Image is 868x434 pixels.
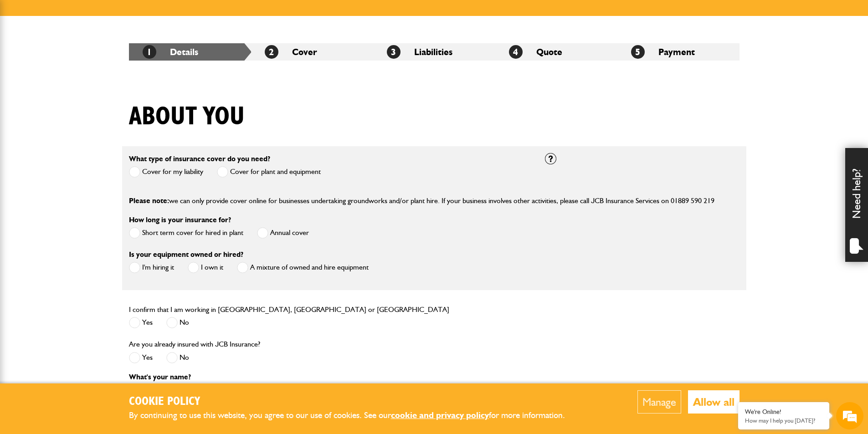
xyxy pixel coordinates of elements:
label: No [166,317,189,328]
p: By continuing to use this website, you agree to our use of cookies. See our for more information. [129,408,580,423]
label: A mixture of owned and hire equipment [237,262,369,273]
li: Details [129,43,251,61]
div: Need help? [845,148,868,262]
span: 4 [509,45,523,59]
h1: About you [129,102,245,132]
h2: Cookie Policy [129,395,580,409]
label: I own it [188,262,223,273]
label: Cover for plant and equipment [217,166,321,178]
label: No [166,352,189,363]
p: What's your name? [129,373,531,381]
div: We're Online! [745,408,822,416]
button: Manage [637,390,681,414]
p: How may I help you today? [745,417,822,424]
label: Cover for my liability [129,166,203,178]
label: Are you already insured with JCB Insurance? [129,341,260,348]
label: I confirm that I am working in [GEOGRAPHIC_DATA], [GEOGRAPHIC_DATA] or [GEOGRAPHIC_DATA] [129,306,449,313]
label: Yes [129,317,153,328]
label: Yes [129,352,153,363]
li: Quote [495,43,617,61]
p: we can only provide cover online for businesses undertaking groundworks and/or plant hire. If you... [129,195,740,207]
li: Payment [617,43,740,61]
label: I'm hiring it [129,262,174,273]
label: Annual cover [257,227,309,239]
span: Please note: [129,196,169,205]
span: 5 [631,45,645,59]
button: Allow all [688,390,740,414]
span: 3 [387,45,401,59]
li: Cover [251,43,373,61]
span: 2 [265,45,278,59]
label: How long is your insurance for? [129,216,231,224]
li: Liabilities [373,43,495,61]
label: What type of insurance cover do you need? [129,155,270,163]
label: Is your equipment owned or hired? [129,251,243,258]
label: Short term cover for hired in plant [129,227,243,239]
span: 1 [143,45,156,59]
a: cookie and privacy policy [391,410,489,420]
